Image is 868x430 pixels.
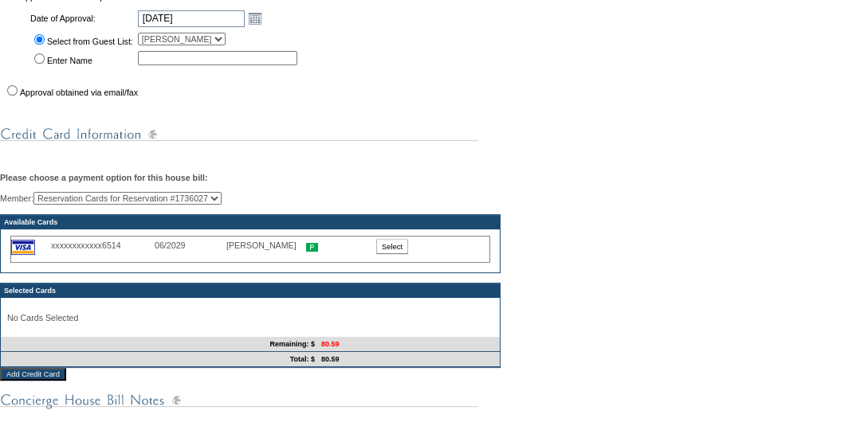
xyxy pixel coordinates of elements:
p: No Cards Selected [7,313,493,322]
img: icon_cc_visa.gif [11,240,35,255]
td: Total: $ [1,352,318,367]
td: Date of Approval: [29,8,135,29]
div: [PERSON_NAME] [226,240,306,250]
label: Approval obtained via email/fax [20,88,138,97]
td: 80.59 [318,337,500,352]
div: 06/2029 [155,240,226,250]
td: Selected Cards [1,283,500,298]
label: Select from Guest List: [47,37,133,46]
td: 80.59 [318,352,500,367]
div: xxxxxxxxxxxx6514 [51,240,155,250]
a: Open the calendar popup. [246,10,264,27]
input: Select [376,239,408,254]
label: Enter Name [47,56,92,65]
img: icon_primary.gif [306,243,318,252]
td: Remaining: $ [1,337,318,352]
td: Available Cards [1,215,500,229]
